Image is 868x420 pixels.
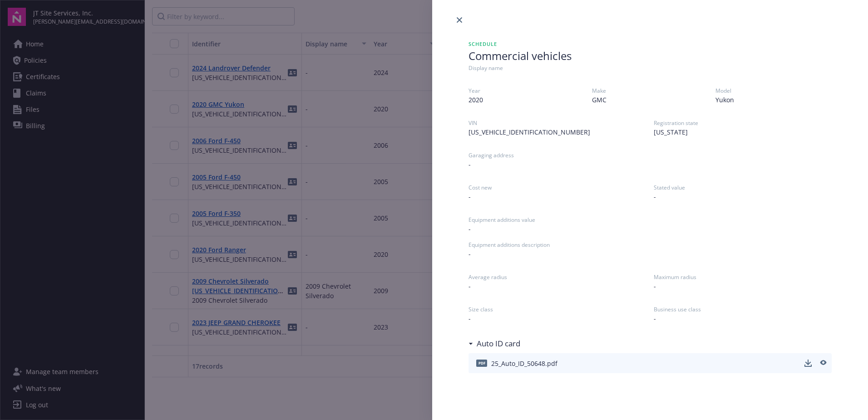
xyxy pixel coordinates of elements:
span: [US_VEHICLE_IDENTIFICATION_NUMBER] [469,127,646,137]
span: Cost new [469,184,646,192]
span: Size class [469,305,646,314]
span: Make [592,87,708,95]
span: - [654,192,832,201]
span: 25_Auto_ID_50648.pdf [491,359,557,368]
span: - [469,281,646,291]
span: Commercial vehicles [469,48,832,64]
span: - [469,160,832,169]
span: Model [715,87,832,95]
span: - [654,314,832,323]
span: pdf [476,360,487,366]
a: preview [817,358,828,369]
span: GMC [592,95,708,105]
span: Stated value [654,184,832,192]
span: Display name [469,64,832,72]
span: Schedule [469,40,832,48]
span: Registration state [654,119,832,127]
span: - [654,281,832,291]
h3: Auto ID card [477,338,520,350]
span: Year [469,87,585,95]
div: Auto ID card [469,338,520,350]
a: download [803,358,814,369]
span: - [469,192,646,201]
span: - [469,224,832,234]
span: Average radius [469,273,646,281]
span: Equipment additions description [469,241,832,249]
span: - [469,314,646,323]
span: Garaging address [469,151,832,160]
span: Equipment additions value [469,216,832,224]
span: 2020 [469,95,585,105]
span: [US_STATE] [654,127,832,137]
span: - [469,249,832,259]
span: VIN [469,119,646,127]
span: Business use class [654,305,832,314]
a: close [454,15,465,25]
span: Maximum radius [654,273,832,281]
span: Yukon [715,95,832,105]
